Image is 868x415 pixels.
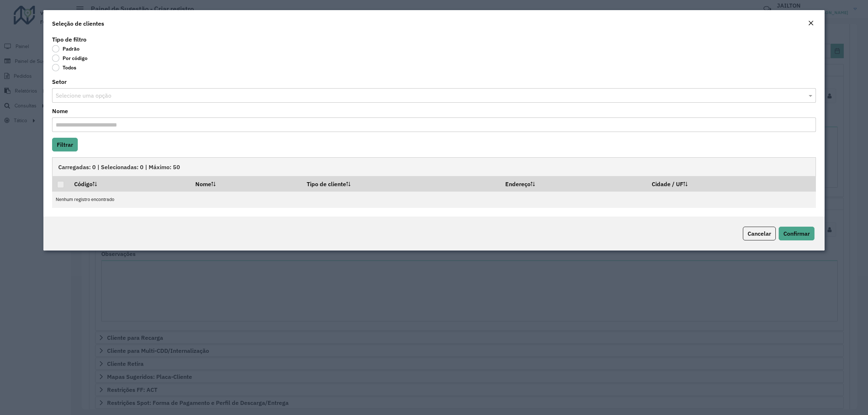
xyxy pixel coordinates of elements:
[69,176,190,191] th: Código
[647,176,816,191] th: Cidade / UF
[500,176,647,191] th: Endereço
[52,19,104,28] h4: Seleção de clientes
[806,19,816,28] button: Close
[52,138,78,151] button: Filtrar
[52,157,816,176] div: Carregadas: 0 | Selecionadas: 0 | Máximo: 50
[52,107,68,115] label: Nome
[743,227,776,240] button: Cancelar
[52,35,86,44] label: Tipo de filtro
[52,192,816,208] td: Nenhum registro encontrado
[190,176,302,191] th: Nome
[52,77,67,86] label: Setor
[783,230,810,237] span: Confirmar
[52,64,76,71] label: Todos
[52,55,88,62] label: Por código
[52,45,80,52] label: Padrão
[302,176,500,191] th: Tipo de cliente
[808,20,814,26] em: Fechar
[779,227,814,240] button: Confirmar
[748,230,771,237] span: Cancelar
